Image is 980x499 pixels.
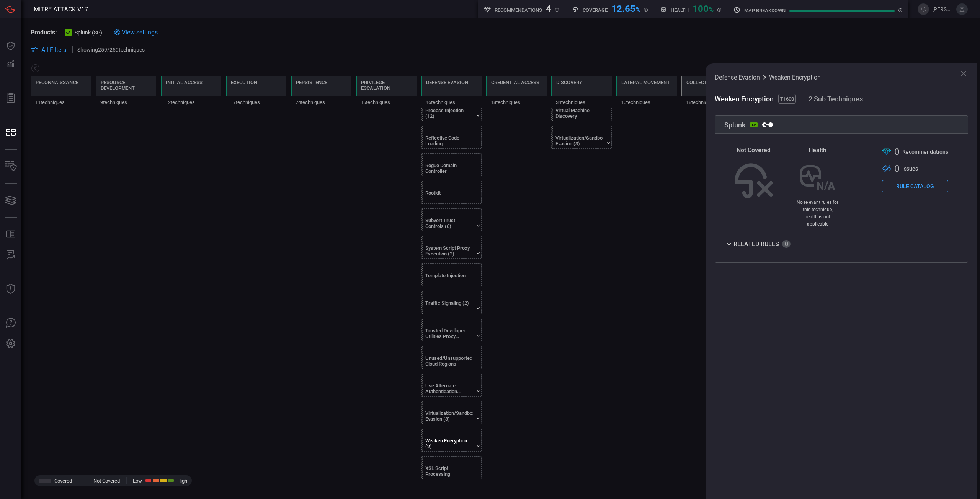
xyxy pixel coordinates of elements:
[421,236,482,259] div: T1216: System Script Proxy Execution (Not covered)
[681,76,742,108] div: TA0009: Collection (Not covered)
[551,96,612,108] div: 34 techniques
[902,166,918,172] span: Issue s
[425,163,473,174] div: Rogue Domain Controller
[96,96,156,108] div: 9 techniques
[486,96,547,108] div: 18 techniques
[2,89,20,107] button: Reports
[2,280,20,298] button: Threat Intelligence
[114,28,158,37] div: View settings
[161,96,221,108] div: 12 techniques
[2,191,20,210] button: Cards
[421,153,482,176] div: T1207: Rogue Domain Controller (Not covered)
[161,76,221,108] div: TA0001: Initial Access
[715,74,760,81] span: Defense Evasion
[491,80,539,85] div: Credential Access
[555,135,603,146] div: Virtualization/Sandbox Evasion (3)
[421,98,482,121] div: T1055: Process Injection (Not covered)
[778,94,796,104] span: T1600
[882,180,948,192] button: Rule Catalog
[41,46,66,54] span: All Filters
[421,208,482,231] div: T1553: Subvert Trust Controls (Not covered)
[616,96,677,108] div: 10 techniques
[551,76,612,108] div: TA0007: Discovery
[894,146,899,157] span: 0
[583,7,608,13] h5: Coverage
[2,246,20,264] button: ALERT ANALYSIS
[744,8,786,13] h5: map breakdown
[291,76,351,108] div: TA0003: Persistence
[77,47,145,53] p: Showing 259 / 259 techniques
[36,80,78,85] div: Reconnaissance
[2,225,20,244] button: Rule Catalog
[737,146,771,154] span: Not Covered
[724,239,791,249] button: Related Rules
[750,122,758,127] div: SP
[421,263,482,286] div: T1221: Template Injection (Not covered)
[2,157,20,176] button: Inventory
[296,80,327,85] div: Persistence
[486,76,547,108] div: TA0006: Credential Access
[425,218,473,229] div: Subvert Trust Controls (6)
[421,456,482,479] div: T1220: XSL Script Processing (Not covered)
[902,149,948,155] span: Recommendation s
[2,55,20,73] button: Detections
[2,335,20,353] button: Preferences
[421,374,482,397] div: T1550: Use Alternate Authentication Material (Not covered)
[681,96,742,108] div: 18 techniques
[425,190,473,202] div: Rootkit
[425,245,473,257] div: System Script Proxy Execution (2)
[226,76,286,108] div: TA0002: Execution
[621,80,670,85] div: Lateral Movement
[31,76,91,108] div: TA0043: Reconnaissance
[808,95,863,103] span: 2 Sub Techniques
[421,401,482,424] div: T1497: Virtualization/Sandbox Evasion (Not covered)
[425,135,473,146] div: Reflective Code Loading
[361,80,412,91] div: Privilege Escalation
[495,7,542,13] h5: Recommendations
[769,74,821,81] span: Weaken Encryption
[166,80,203,85] div: Initial Access
[555,107,603,119] div: Virtual Machine Discovery
[2,123,20,141] button: MITRE - Detection Posture
[96,76,156,108] div: TA0042: Resource Development (Not covered)
[54,478,72,484] span: Covered
[31,96,91,108] div: 11 techniques
[34,6,88,13] span: MITRE ATT&CK V17
[421,76,482,108] div: TA0005: Defense Evasion
[291,96,351,108] div: 24 techniques
[426,80,468,85] div: Defense Evasion
[686,80,715,85] div: Collection
[356,76,416,108] div: TA0004: Privilege Escalation
[715,95,775,103] span: Weaken Encryption
[425,107,473,119] div: Process Injection (12)
[133,478,142,484] span: Low
[421,291,482,314] div: T1205: Traffic Signaling (Not covered)
[31,46,66,54] button: All Filters
[421,319,482,341] div: T1127: Trusted Developer Utilities Proxy Execution (Not covered)
[932,6,953,12] span: [PERSON_NAME].[PERSON_NAME]
[616,76,677,108] div: TA0008: Lateral Movement
[231,80,257,85] div: Execution
[2,37,20,55] button: Dashboard
[421,126,482,149] div: T1620: Reflective Code Loading (Not covered)
[2,314,20,332] button: Ask Us A Question
[425,438,473,449] div: Weaken Encryption (2)
[894,163,899,174] span: 0
[709,5,714,13] span: %
[551,126,612,149] div: T1497: Virtualization/Sandbox Evasion (Not covered)
[31,29,57,36] span: Products:
[693,3,714,13] div: 100
[425,273,473,284] div: Template Injection
[226,96,286,108] div: 17 techniques
[101,80,151,91] div: Resource Development
[356,96,416,108] div: 15 techniques
[425,383,473,394] div: Use Alternate Authentication Material (4)
[122,29,158,36] span: View settings
[65,28,102,36] button: Splunk (SP)
[425,328,473,339] div: Trusted Developer Utilities Proxy Execution (3)
[551,98,612,121] div: T1673: Virtual Machine Discovery (Not covered)
[546,3,551,13] div: 4
[421,181,482,204] div: T1014: Rootkit (Not covered)
[421,346,482,369] div: T1535: Unused/Unsupported Cloud Regions (Not covered)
